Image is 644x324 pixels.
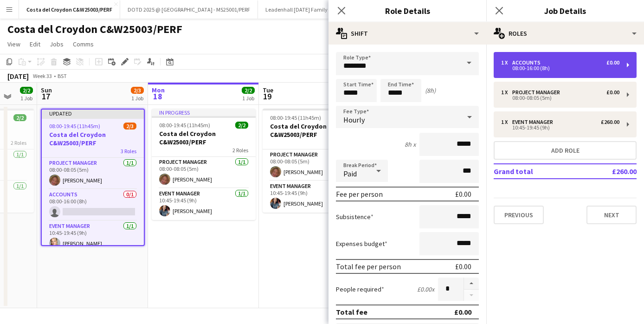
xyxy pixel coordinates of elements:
span: Edit [30,40,40,48]
button: Leadenhall [DATE] Family Craft Day - 40LH25004/PERF [258,0,401,19]
span: 2/2 [20,87,33,94]
div: 1 Job [20,95,32,102]
span: 2/3 [131,87,144,94]
button: Increase [464,278,479,290]
button: Previous [494,206,544,224]
span: 2/3 [123,123,136,130]
div: Event Manager [512,119,557,125]
div: 1 x [501,119,512,125]
div: 1 x [501,59,512,66]
span: 08:00-19:45 (11h45m) [159,122,210,129]
app-card-role: Accounts0/108:00-16:00 (8h) [42,189,144,221]
span: Sun [41,86,52,94]
div: Updated [42,110,144,117]
app-card-role: Event Manager1/110:45-19:45 (9h)[PERSON_NAME] [263,181,367,213]
span: 17 [39,91,52,102]
h3: Role Details [328,5,486,17]
h3: Job Details [486,5,644,17]
span: 08:00-19:45 (11h45m) [270,114,321,121]
span: 19 [261,91,273,102]
div: Fee per person [336,189,383,199]
div: Shift [328,22,486,45]
span: Jobs [50,40,64,48]
td: Grand total [494,164,581,179]
app-card-role: Project Manager1/108:00-08:05 (5m)[PERSON_NAME] [263,149,367,181]
div: £0.00 [454,307,471,317]
a: Jobs [46,38,67,50]
label: Expenses budget [336,240,387,248]
span: 2 Roles [11,139,26,146]
div: £0.00 [606,89,619,96]
div: Roles [486,22,644,45]
span: View [7,40,20,48]
app-job-card: In progress08:00-19:45 (11h45m)2/2Costa del Croydon C&W25003/PERF2 RolesProject Manager1/108:00-0... [152,109,256,220]
div: 1 Job [242,95,254,102]
button: Next [586,206,637,224]
span: Mon [152,86,165,94]
div: 08:00-08:05 (5m) [501,96,619,100]
span: 2/2 [242,87,255,94]
div: £0.00 [606,59,619,66]
h3: Costa del Croydon C&W25003/PERF [263,122,367,139]
div: 1 Job [131,95,143,102]
app-job-card: Updated08:00-19:45 (11h45m)2/3Costa del Croydon C&W25003/PERF3 RolesProject Manager1/108:00-08:05... [41,109,145,246]
div: £0.00 [455,262,471,271]
app-job-card: 08:00-19:45 (11h45m)2/2Costa del Croydon C&W25003/PERF2 RolesProject Manager1/108:00-08:05 (5m)[P... [263,109,367,213]
span: 08:00-19:45 (11h45m) [49,123,100,130]
app-card-role: Event Manager1/110:45-19:45 (9h)[PERSON_NAME] [152,188,256,220]
span: 2 Roles [232,147,248,154]
div: 1 x [501,89,512,96]
span: Comms [73,40,94,48]
app-card-role: Project Manager1/108:00-08:05 (5m)[PERSON_NAME] [42,158,144,189]
div: 08:00-16:00 (8h) [501,66,619,71]
span: Hourly [343,115,365,124]
button: DOTD 2025 @ [GEOGRAPHIC_DATA] - MS25001/PERF [120,0,258,19]
app-card-role: Event Manager1/110:45-19:45 (9h)[PERSON_NAME] [42,221,144,253]
div: £260.00 [601,119,619,125]
span: 2/2 [13,114,26,121]
div: Total fee [336,307,367,317]
td: £260.00 [581,164,637,179]
h1: Costa del Croydon C&W25003/PERF [7,22,182,36]
button: Costa del Croydon C&W25003/PERF [19,0,120,19]
div: In progress [152,109,256,116]
div: BST [58,72,67,79]
div: Total fee per person [336,262,401,271]
app-card-role: Project Manager1/108:00-08:05 (5m)[PERSON_NAME] [152,157,256,188]
div: (8h) [425,86,436,95]
h3: Costa del Croydon C&W25003/PERF [42,130,144,147]
span: Tue [263,86,273,94]
span: 3 Roles [121,148,136,155]
div: Project Manager [512,89,564,96]
a: View [4,38,24,50]
div: [DATE] [7,71,29,81]
div: 8h x [405,140,416,149]
span: Week 33 [31,72,54,79]
div: £0.00 x [417,285,434,293]
div: 10:45-19:45 (9h) [501,125,619,130]
span: Paid [343,169,357,178]
label: People required [336,285,384,293]
label: Subsistence [336,213,374,221]
h3: Costa del Croydon C&W25003/PERF [152,130,256,146]
button: Add role [494,141,637,160]
a: Comms [69,38,97,50]
div: Accounts [512,59,544,66]
div: £0.00 [455,189,471,199]
a: Edit [26,38,44,50]
span: 2/2 [235,122,248,129]
span: 18 [150,91,165,102]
